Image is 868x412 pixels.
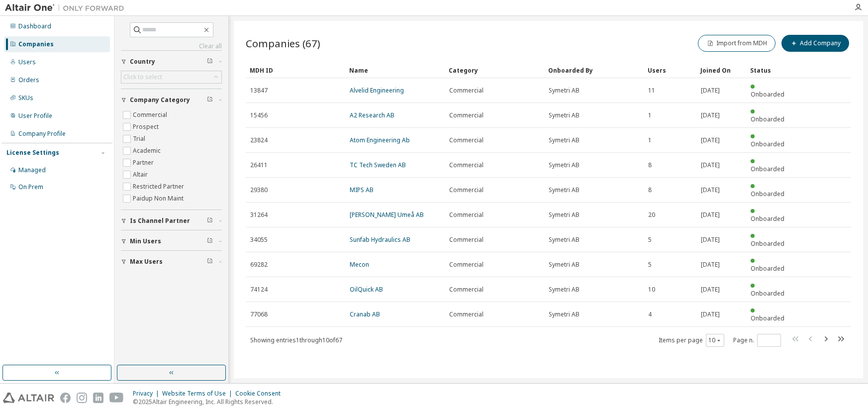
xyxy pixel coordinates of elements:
[130,217,190,225] span: Is Channel Partner
[449,310,483,318] span: Commercial
[449,186,483,194] span: Commercial
[648,286,655,294] span: 10
[648,111,652,119] span: 1
[350,210,424,219] a: [PERSON_NAME] Umeå AB
[701,211,720,219] span: [DATE]
[121,42,222,50] a: Clear all
[133,390,162,398] div: Privacy
[250,236,268,244] span: 34055
[18,76,39,84] div: Orders
[449,111,483,119] span: Commercial
[133,133,147,145] label: Trial
[751,190,784,198] span: Onboarded
[449,136,483,144] span: Commercial
[648,236,652,244] span: 5
[18,130,66,138] div: Company Profile
[133,181,186,193] label: Restricted Partner
[250,261,268,269] span: 69282
[18,58,36,66] div: Users
[18,112,52,120] div: User Profile
[246,36,320,50] span: Companies (67)
[781,35,849,52] button: Add Company
[350,260,369,269] a: Mecon
[549,136,579,144] span: Symetri AB
[751,165,784,173] span: Onboarded
[751,264,784,273] span: Onboarded
[123,73,162,81] div: Click to select
[350,285,383,294] a: OilQuick AB
[130,96,190,104] span: Company Category
[130,58,155,66] span: Country
[751,214,784,223] span: Onboarded
[549,261,579,269] span: Symetri AB
[750,62,792,78] div: Status
[133,193,186,205] label: Paidup Non Maint
[133,157,156,169] label: Partner
[6,149,59,157] div: License Settings
[659,334,724,347] span: Items per page
[250,211,268,219] span: 31264
[18,22,51,30] div: Dashboard
[549,211,579,219] span: Symetri AB
[449,236,483,244] span: Commercial
[18,183,43,191] div: On Prem
[701,111,720,119] span: [DATE]
[130,258,163,266] span: Max Users
[698,35,775,52] button: Import from MDH
[751,239,784,248] span: Onboarded
[648,62,692,78] div: Users
[350,310,380,318] a: Cranab AB
[18,40,54,48] div: Companies
[130,237,161,245] span: Min Users
[93,393,103,403] img: linkedin.svg
[250,186,268,194] span: 29380
[133,169,150,181] label: Altair
[121,51,222,73] button: Country
[207,58,213,66] span: Clear filter
[350,161,406,169] a: TC Tech Sweden AB
[207,217,213,225] span: Clear filter
[751,314,784,322] span: Onboarded
[350,111,394,119] a: A2 Research AB
[121,71,221,83] div: Click to select
[708,336,722,344] button: 10
[701,136,720,144] span: [DATE]
[751,115,784,123] span: Onboarded
[701,161,720,169] span: [DATE]
[162,390,235,398] div: Website Terms of Use
[3,393,54,403] img: altair_logo.svg
[648,136,652,144] span: 1
[648,186,652,194] span: 8
[648,87,655,95] span: 11
[449,261,483,269] span: Commercial
[549,111,579,119] span: Symetri AB
[60,393,71,403] img: facebook.svg
[133,145,163,157] label: Academic
[549,87,579,95] span: Symetri AB
[449,87,483,95] span: Commercial
[18,166,46,174] div: Managed
[350,86,404,95] a: Alvelid Engineering
[751,90,784,99] span: Onboarded
[701,261,720,269] span: [DATE]
[250,111,268,119] span: 15456
[449,286,483,294] span: Commercial
[349,62,441,78] div: Name
[250,87,268,95] span: 13847
[235,390,287,398] div: Cookie Consent
[733,334,781,347] span: Page n.
[449,161,483,169] span: Commercial
[701,186,720,194] span: [DATE]
[207,258,213,266] span: Clear filter
[549,186,579,194] span: Symetri AB
[133,398,287,406] p: © 2025 Altair Engineering, Inc. All Rights Reserved.
[250,161,268,169] span: 26411
[648,261,652,269] span: 5
[648,310,652,318] span: 4
[449,211,483,219] span: Commercial
[121,251,222,273] button: Max Users
[207,237,213,245] span: Clear filter
[350,136,410,144] a: Atom Engineering Ab
[648,161,652,169] span: 8
[701,286,720,294] span: [DATE]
